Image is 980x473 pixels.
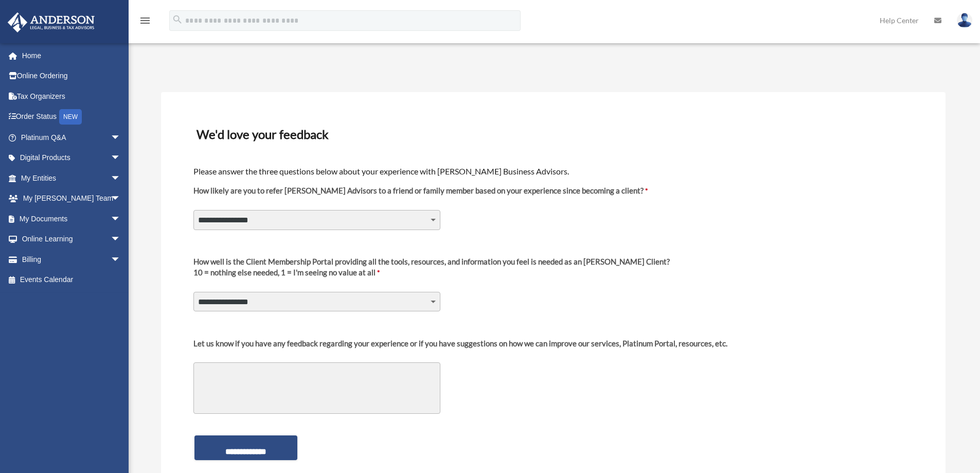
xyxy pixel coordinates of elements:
[193,185,648,204] label: How likely are you to refer [PERSON_NAME] Advisors to a friend or family member based on your exp...
[7,168,136,188] a: My Entitiesarrow_drop_down
[7,188,136,209] a: My [PERSON_NAME] Teamarrow_drop_down
[7,270,136,290] a: Events Calendar
[7,107,136,128] a: Order StatusNEW
[7,45,136,66] a: Home
[7,127,136,148] a: Platinum Q&Aarrow_drop_down
[7,86,136,107] a: Tax Organizers
[193,338,727,349] div: Let us know if you have any feedback regarding your experience or if you have suggestions on how ...
[192,124,914,145] h3: We'd love your feedback
[7,208,136,229] a: My Documentsarrow_drop_down
[139,14,151,27] i: menu
[59,109,82,125] div: NEW
[7,66,136,86] a: Online Ordering
[193,256,670,286] label: 10 = nothing else needed, 1 = I'm seeing no value at all
[111,127,131,148] span: arrow_drop_down
[111,148,131,169] span: arrow_drop_down
[111,208,131,230] span: arrow_drop_down
[193,166,913,177] h4: Please answer the three questions below about your experience with [PERSON_NAME] Business Advisors.
[7,249,136,270] a: Billingarrow_drop_down
[139,18,151,27] a: menu
[193,256,670,267] div: How well is the Client Membership Portal providing all the tools, resources, and information you ...
[5,12,98,32] img: Anderson Advisors Platinum Portal
[111,188,131,209] span: arrow_drop_down
[7,229,136,250] a: Online Learningarrow_drop_down
[7,148,136,168] a: Digital Productsarrow_drop_down
[111,249,131,270] span: arrow_drop_down
[957,13,972,28] img: User Pic
[172,14,183,25] i: search
[111,168,131,189] span: arrow_drop_down
[111,229,131,250] span: arrow_drop_down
